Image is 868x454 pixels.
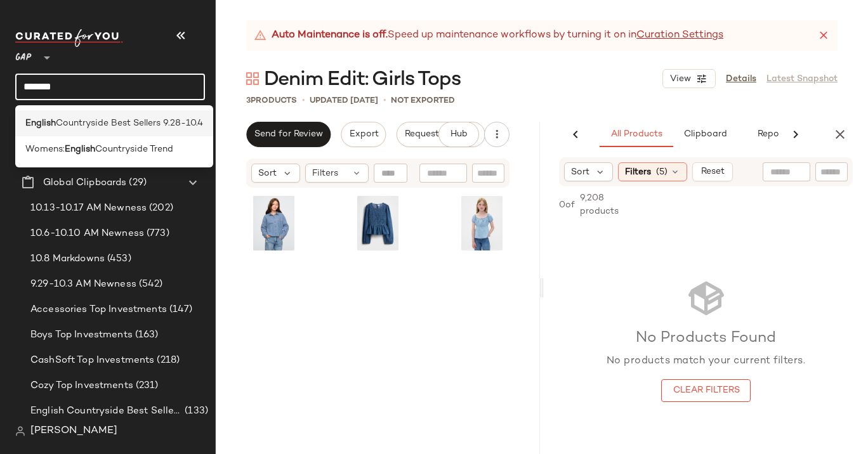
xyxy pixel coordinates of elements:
[246,94,297,107] div: Products
[25,143,65,156] span: Womens:
[251,196,297,250] img: cn60270089.jpg
[30,328,133,342] span: Boys Top Investments
[258,167,277,180] span: Sort
[571,165,589,179] span: Sort
[341,122,386,147] button: Export
[133,328,159,342] span: (163)
[312,167,338,180] span: Filters
[348,129,378,139] span: Export
[30,424,117,439] span: [PERSON_NAME]
[30,277,136,292] span: 9.29-10.3 AM Newness
[459,196,505,250] img: cn59986427.jpg
[15,43,32,66] span: GAP
[30,379,133,393] span: Cozy Top Investments
[636,28,723,43] a: Curation Settings
[154,353,180,368] span: (218)
[264,67,461,93] span: Denim Edit: Girls Tops
[167,302,193,317] span: (147)
[272,28,388,43] strong: Auto Maintenance is off.
[610,129,662,139] span: All Products
[25,117,56,130] b: English
[254,28,723,43] div: Speed up maintenance workflows by turning it on in
[669,74,691,84] span: View
[607,328,806,349] h3: No Products Found
[65,143,95,156] b: English
[310,94,378,107] p: updated [DATE]
[133,379,159,393] span: (231)
[656,165,667,179] span: (5)
[246,122,331,147] button: Send for Review
[136,277,163,292] span: (542)
[438,122,479,147] button: Hub
[625,165,651,179] span: Filters
[302,94,305,107] span: •
[56,117,203,130] span: Countryside Best Sellers 9.28-10.4
[30,404,182,418] span: English Countryside Best Sellers 9.28-10.4
[661,379,750,402] button: Clear Filters
[30,353,154,368] span: CashSoft Top Investments
[404,129,478,139] span: Request changes
[383,94,386,107] span: •
[246,72,259,85] img: svg%3e
[692,162,733,181] button: Reset
[30,302,167,317] span: Accessories Top Investments
[105,252,131,266] span: (453)
[147,201,173,216] span: (202)
[397,122,485,147] button: Request changes
[662,69,716,88] button: View
[144,226,169,241] span: (773)
[15,29,123,47] img: cfy_white_logo.C9jOOHJF.svg
[450,129,468,139] span: Hub
[756,129,790,139] span: Reports
[672,386,739,396] span: Clear Filters
[126,176,147,190] span: (29)
[391,94,455,107] p: Not Exported
[700,167,724,177] span: Reset
[30,201,147,216] span: 10.13-10.17 AM Newness
[30,226,144,241] span: 10.6-10.10 AM Newness
[15,426,25,436] img: svg%3e
[559,198,575,212] span: 0 of
[726,72,756,86] a: Details
[95,143,173,156] span: Countryside Trend
[580,191,626,218] span: 9,208 products
[43,176,126,190] span: Global Clipboards
[30,252,105,266] span: 10.8 Markdowns
[254,129,323,139] span: Send for Review
[683,129,727,139] span: Clipboard
[607,354,806,369] p: No products match your current filters.
[182,404,208,418] span: (133)
[246,96,251,105] span: 3
[355,196,401,250] img: cn60713738.jpg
